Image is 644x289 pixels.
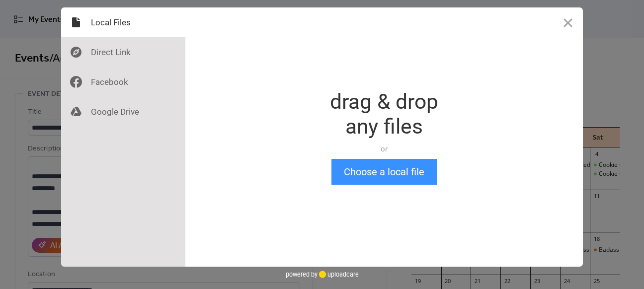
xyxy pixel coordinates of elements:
div: Local Files [61,7,185,37]
div: drag & drop any files [330,89,438,139]
div: Google Drive [61,97,185,127]
a: uploadcare [318,271,359,278]
div: Facebook [61,67,185,97]
button: Close [553,7,583,37]
div: powered by [286,267,359,282]
button: Choose a local file [331,159,437,185]
div: Direct Link [61,37,185,67]
div: or [330,144,438,154]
